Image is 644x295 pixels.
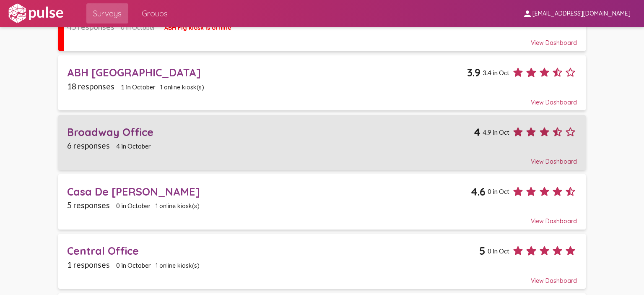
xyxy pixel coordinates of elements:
[467,66,480,79] span: 3.9
[67,125,474,138] div: Broadway Office
[67,31,577,47] div: View Dashboard
[135,3,174,23] a: Groups
[488,247,509,255] span: 0 in Oct
[121,83,156,91] span: 1 in October
[58,115,586,170] a: Broadway Office44.9 in Oct6 responses4 in OctoberView Dashboard
[522,9,532,19] mat-icon: person
[67,91,577,106] div: View Dashboard
[116,261,151,269] span: 0 in October
[7,3,65,24] img: white-logo.svg
[67,260,110,269] span: 1 responses
[67,185,471,198] div: Casa De [PERSON_NAME]
[93,6,122,21] span: Surveys
[488,188,509,195] span: 0 in Oct
[67,81,114,91] span: 18 responses
[483,69,509,76] span: 3.4 in Oct
[156,262,200,269] span: 1 online kiosk(s)
[483,128,509,136] span: 4.9 in Oct
[67,66,467,79] div: ABH [GEOGRAPHIC_DATA]
[67,269,577,285] div: View Dashboard
[67,141,110,150] span: 6 responses
[58,234,586,289] a: Central Office50 in Oct1 responses0 in October1 online kiosk(s)View Dashboard
[474,125,480,138] span: 4
[121,23,156,31] span: 0 in October
[67,244,479,257] div: Central Office
[86,3,128,23] a: Surveys
[116,202,151,209] span: 0 in October
[58,55,586,110] a: ABH [GEOGRAPHIC_DATA]3.93.4 in Oct18 responses1 in October1 online kiosk(s)View Dashboard
[532,10,631,18] span: [EMAIL_ADDRESS][DOMAIN_NAME]
[67,150,577,165] div: View Dashboard
[516,5,637,21] button: [EMAIL_ADDRESS][DOMAIN_NAME]
[164,24,231,31] span: ABH Fig kiosk is offline
[479,244,486,257] span: 5
[160,84,204,91] span: 1 online kiosk(s)
[67,200,110,210] span: 5 responses
[142,6,168,21] span: Groups
[67,210,577,225] div: View Dashboard
[116,142,151,150] span: 4 in October
[58,174,586,229] a: Casa De [PERSON_NAME]4.60 in Oct5 responses0 in October1 online kiosk(s)View Dashboard
[156,202,200,210] span: 1 online kiosk(s)
[471,185,486,198] span: 4.6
